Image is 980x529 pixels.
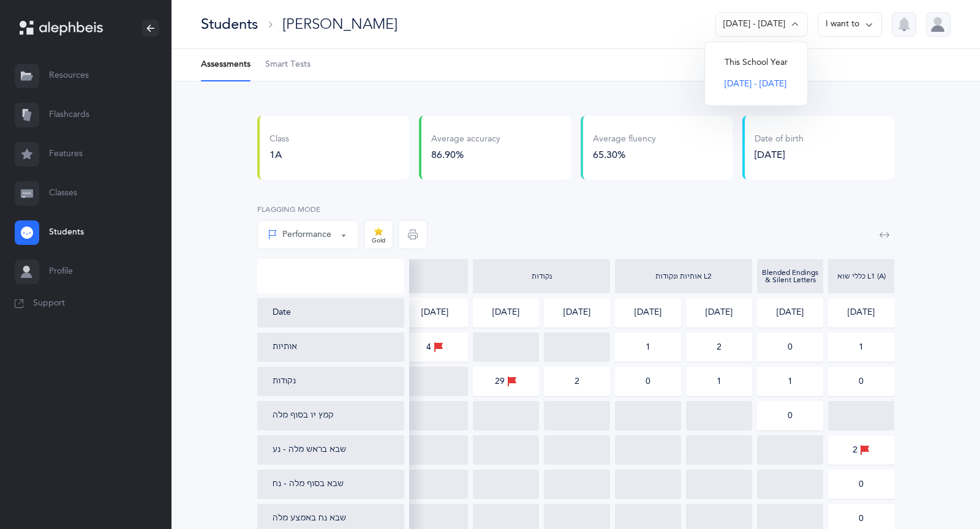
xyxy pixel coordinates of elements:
[593,148,656,162] div: 65.30%
[635,307,661,319] div: [DATE]
[269,149,282,160] span: 1A
[201,14,258,34] div: Students
[257,204,359,215] label: Flagging Mode
[593,133,656,146] div: Average fluency
[818,12,882,37] button: I want to
[273,512,346,525] div: שבא נח באמצע מלה
[431,133,500,146] div: Average accuracy
[476,272,607,280] div: נקודות
[646,343,650,351] div: 1
[717,377,722,386] div: 1
[282,14,398,34] div: [PERSON_NAME]
[431,148,500,162] div: 86.90%
[848,307,875,319] div: [DATE]
[646,377,650,386] div: 0
[788,377,793,386] div: 1
[859,377,864,386] div: 0
[755,148,804,162] div: [DATE]
[273,410,334,422] div: קמץ יו בסוף מלה
[273,444,346,456] div: שבא בראש מלה - נע
[859,514,864,523] div: 0
[33,298,65,310] span: Support
[575,377,579,386] div: 2
[492,307,519,319] div: [DATE]
[364,220,393,249] button: Gold
[715,12,808,37] button: [DATE] - [DATE]
[715,52,797,74] button: This School Year
[563,307,590,319] div: [DATE]
[273,341,297,353] div: אותיות
[717,343,722,351] div: 2
[265,59,311,71] span: Smart Tests
[265,49,311,81] a: Smart Tests
[426,340,443,354] div: 4
[273,478,344,490] div: שבא בסוף מלה - נח
[421,307,448,319] div: [DATE]
[831,272,891,280] div: כללי שוא L1 (A)
[859,480,864,489] div: 0
[715,73,797,96] button: [DATE] - [DATE]
[618,272,749,280] div: אותיות ונקודות L2
[495,375,517,388] div: 29
[706,307,733,319] div: [DATE]
[269,133,289,146] div: Class
[788,411,793,420] div: 0
[777,307,804,319] div: [DATE]
[273,375,296,388] div: נקודות
[760,269,820,283] div: Blended Endings & Silent Letters
[859,343,864,351] div: 1
[372,238,385,244] div: Gold
[853,443,870,457] div: 2
[257,220,359,249] button: Performance
[268,228,331,241] div: Performance
[273,307,394,319] div: Date
[755,133,804,146] div: Date of birth
[788,343,793,351] div: 0
[374,227,383,236] img: fluency-star.svg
